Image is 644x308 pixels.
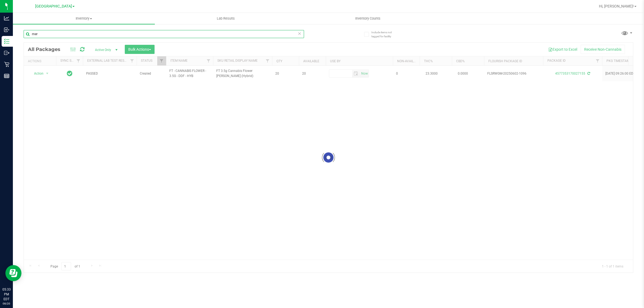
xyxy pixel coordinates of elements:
[348,16,388,21] span: Inventory Counts
[35,4,72,9] span: [GEOGRAPHIC_DATA]
[5,265,21,281] iframe: Resource center
[210,16,242,21] span: Lab Results
[599,4,634,8] span: Hi, [PERSON_NAME]!
[24,30,304,38] input: Search Package ID, Item Name, SKU, Lot or Part Number...
[4,27,9,32] inline-svg: Inbound
[2,287,10,302] p: 05:33 PM EDT
[298,30,301,37] span: Clear
[4,50,9,56] inline-svg: Outbound
[4,39,9,44] inline-svg: Inventory
[155,13,297,24] a: Lab Results
[13,13,155,24] a: Inventory
[13,16,155,21] span: Inventory
[4,16,9,21] inline-svg: Analytics
[371,30,398,38] span: Include items not tagged for facility
[4,62,9,67] inline-svg: Retail
[2,302,10,306] p: 08/20
[297,13,439,24] a: Inventory Counts
[4,73,9,79] inline-svg: Reports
